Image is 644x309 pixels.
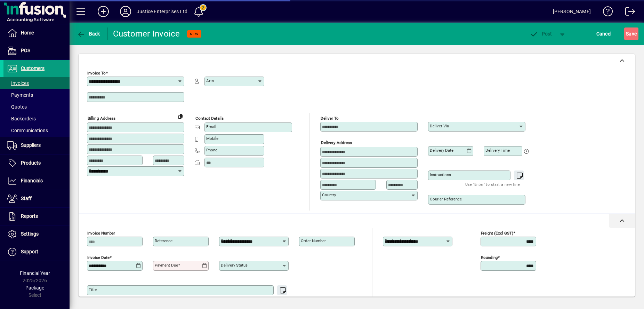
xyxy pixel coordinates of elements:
[3,190,70,207] a: Staff
[624,27,638,40] button: Save
[228,295,283,303] mat-hint: Use 'Enter' to start a new line
[430,197,462,201] mat-label: Courier Reference
[321,116,339,121] mat-label: Deliver To
[7,80,29,86] span: Invoices
[3,113,70,125] a: Backorders
[3,208,70,225] a: Reports
[485,148,510,153] mat-label: Delivery time
[206,136,218,141] mat-label: Mobile
[155,263,178,268] mat-label: Payment due
[542,31,545,37] span: P
[206,78,214,83] mat-label: Attn
[175,111,186,122] button: Copy to Delivery address
[21,65,45,71] span: Customers
[3,77,70,89] a: Invoices
[430,148,453,153] mat-label: Delivery date
[114,5,137,18] button: Profile
[7,128,48,133] span: Communications
[598,1,613,24] a: Knowledge Base
[626,31,629,37] span: S
[3,243,70,261] a: Support
[21,160,41,166] span: Products
[7,116,36,121] span: Backorders
[21,142,41,148] span: Suppliers
[21,231,39,237] span: Settings
[526,27,556,40] button: Post
[155,238,172,243] mat-label: Reference
[3,225,70,243] a: Settings
[3,172,70,190] a: Financials
[7,104,27,110] span: Quotes
[20,270,50,276] span: Financial Year
[3,24,70,42] a: Home
[25,285,44,291] span: Package
[70,27,108,40] app-page-header-button: Back
[190,32,199,36] span: NEW
[301,238,326,243] mat-label: Order number
[21,30,34,35] span: Home
[3,154,70,172] a: Products
[7,92,33,98] span: Payments
[322,192,336,197] mat-label: Country
[89,168,103,173] mat-label: Country
[206,124,216,129] mat-label: Email
[87,255,110,260] mat-label: Invoice date
[21,48,30,53] span: POS
[21,213,38,219] span: Reports
[113,28,180,39] div: Customer Invoice
[3,101,70,113] a: Quotes
[87,231,115,236] mat-label: Invoice number
[3,42,70,60] a: POS
[595,27,613,40] button: Cancel
[620,1,635,24] a: Logout
[430,172,451,177] mat-label: Instructions
[626,28,637,39] span: ave
[21,196,32,201] span: Staff
[553,6,591,17] div: [PERSON_NAME]
[21,178,43,183] span: Financials
[3,89,70,101] a: Payments
[3,125,70,136] a: Communications
[465,180,520,188] mat-hint: Use 'Enter' to start a new line
[481,255,498,260] mat-label: Rounding
[430,124,449,128] mat-label: Deliver via
[221,238,234,243] mat-label: Sold by
[89,287,97,292] mat-label: Title
[3,137,70,154] a: Suppliers
[596,28,612,39] span: Cancel
[137,6,187,17] div: Justice Enterprises Ltd
[87,71,106,76] mat-label: Invoice To
[221,263,248,268] mat-label: Delivery status
[385,238,416,243] mat-label: Product location
[77,31,100,37] span: Back
[530,31,552,37] span: ost
[206,148,217,152] mat-label: Phone
[92,5,114,18] button: Add
[481,231,513,236] mat-label: Freight (excl GST)
[75,27,102,40] button: Back
[21,249,38,254] span: Support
